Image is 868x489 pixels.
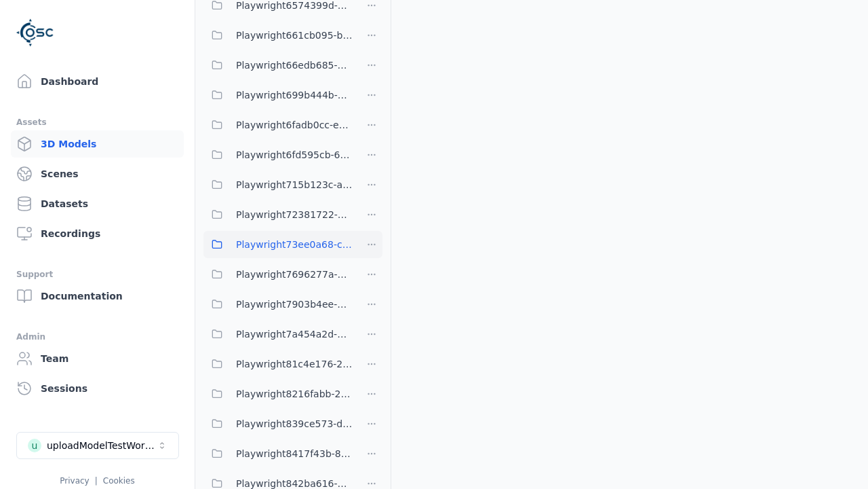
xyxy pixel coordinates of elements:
[16,266,178,283] div: Support
[103,476,135,486] a: Cookies
[11,220,184,247] a: Recordings
[28,439,41,452] div: u
[236,266,353,283] span: Playwright7696277a-947a-4658-a7a1-08926d8217bc
[203,22,353,49] button: Playwright661cb095-b2d3-4a40-b17c-b8dc325f74af
[203,350,353,378] button: Playwright81c4e176-2a30-4da1-8eed-eab258023260
[236,57,353,73] span: Playwright66edb685-8523-4a35-9d9e-48a05c11847b
[203,52,353,79] button: Playwright66edb685-8523-4a35-9d9e-48a05c11847b
[203,171,353,198] button: Playwright715b123c-a835-4a65-8ece-9ded38a37e45
[11,68,184,95] a: Dashboard
[11,160,184,187] a: Scenes
[47,439,157,452] div: uploadModelTestWorkspace
[203,380,353,407] button: Playwright8216fabb-27bb-40c2-91fe-5c24146a6673
[60,476,89,486] a: Privacy
[203,440,353,467] button: Playwright8417f43b-853f-4e20-9f9f-010cb03ea624
[203,261,353,288] button: Playwright7696277a-947a-4658-a7a1-08926d8217bc
[203,321,353,348] button: Playwright7a454a2d-853d-4aab-b41f-b2d8158e5656
[236,147,353,163] span: Playwright6fd595cb-6028-4415-b431-1883765d6032
[236,446,353,462] span: Playwright8417f43b-853f-4e20-9f9f-010cb03ea624
[236,87,353,103] span: Playwright699b444b-1490-4b91-a432-998156f59cb9
[236,236,353,253] span: Playwright73ee0a68-c7cd-41b8-9177-1fd37d76ec2c
[11,375,184,402] a: Sessions
[16,329,178,345] div: Admin
[203,410,353,437] button: Playwright839ce573-d2a5-4654-9e0c-c41d96560152
[236,27,353,43] span: Playwright661cb095-b2d3-4a40-b17c-b8dc325f74af
[236,206,353,223] span: Playwright72381722-26d0-4474-b846-98dbb3d57739
[16,114,178,130] div: Assets
[236,416,353,432] span: Playwright839ce573-d2a5-4654-9e0c-c41d96560152
[236,177,353,193] span: Playwright715b123c-a835-4a65-8ece-9ded38a37e45
[95,476,98,486] span: |
[203,141,353,168] button: Playwright6fd595cb-6028-4415-b431-1883765d6032
[203,231,353,258] button: Playwright73ee0a68-c7cd-41b8-9177-1fd37d76ec2c
[11,283,184,310] a: Documentation
[236,326,353,342] span: Playwright7a454a2d-853d-4aab-b41f-b2d8158e5656
[236,117,353,133] span: Playwright6fadb0cc-edc0-4fea-9072-369268bd9eb3
[203,201,353,228] button: Playwright72381722-26d0-4474-b846-98dbb3d57739
[236,296,353,312] span: Playwright7903b4ee-881f-4f67-a077-5decdb0bfac3
[203,291,353,318] button: Playwright7903b4ee-881f-4f67-a077-5decdb0bfac3
[203,81,353,109] button: Playwright699b444b-1490-4b91-a432-998156f59cb9
[16,14,54,52] img: Logo
[236,356,353,372] span: Playwright81c4e176-2a30-4da1-8eed-eab258023260
[203,111,353,139] button: Playwright6fadb0cc-edc0-4fea-9072-369268bd9eb3
[236,386,353,402] span: Playwright8216fabb-27bb-40c2-91fe-5c24146a6673
[11,190,184,217] a: Datasets
[11,345,184,372] a: Team
[16,432,179,459] button: Select a workspace
[11,130,184,158] a: 3D Models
